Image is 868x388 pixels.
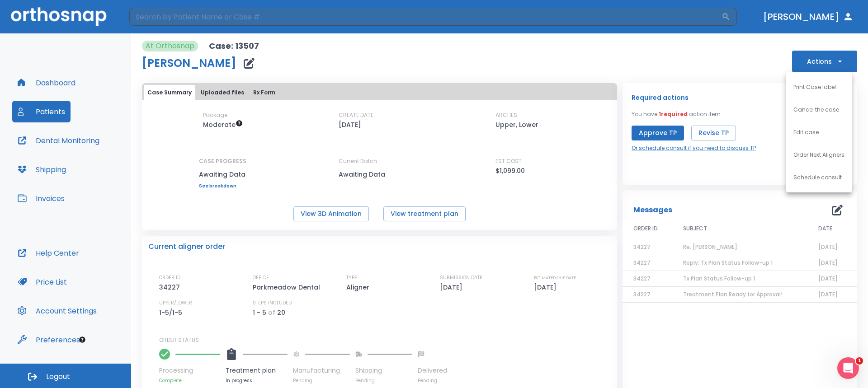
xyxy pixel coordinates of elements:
p: Print Case label [793,83,836,91]
iframe: Intercom live chat [837,357,859,379]
p: Cancel the case [793,106,839,114]
p: Schedule consult [793,173,842,182]
span: 1 [856,357,863,365]
p: Order Next Aligners [793,151,844,159]
p: Edit case [793,128,819,136]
